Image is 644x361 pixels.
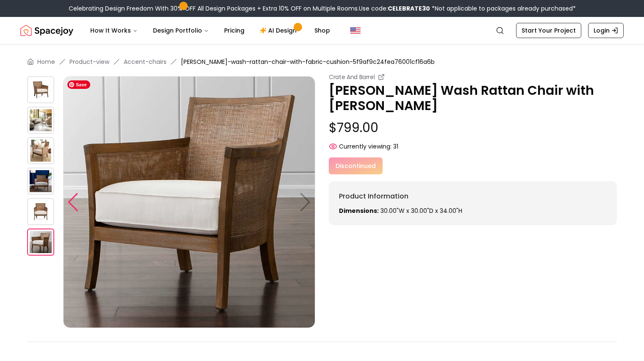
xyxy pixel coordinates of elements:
[359,4,430,13] span: Use code:
[27,229,54,256] img: https://storage.googleapis.com/spacejoy-main/assets/5f9af9c24fea76001cf16a6b/product_5_777ap604p6ae
[124,58,167,66] a: Accent-chairs
[83,22,144,39] button: How It Works
[393,142,398,151] span: 31
[27,137,54,164] img: https://storage.googleapis.com/spacejoy-main/assets/5f9af9c24fea76001cf16a6b/product_2_38a4efn78kbc
[146,22,216,39] button: Design Portfolio
[339,191,607,201] h6: Product Information
[27,168,54,195] img: https://storage.googleapis.com/spacejoy-main/assets/5f9af9c24fea76001cf16a6b/product_3_imoaafgci79
[430,4,576,13] span: *Not applicable to packages already purchased*
[181,58,435,66] span: [PERSON_NAME]-wash-rattan-chair-with-fabric-cushion-5f9af9c24fea76001cf16a6b
[329,83,617,113] p: [PERSON_NAME] Wash Rattan Chair with [PERSON_NAME]
[69,4,576,13] div: Celebrating Design Freedom With 30% OFF All Design Packages + Extra 10% OFF on Multiple Rooms.
[27,198,54,225] img: https://storage.googleapis.com/spacejoy-main/assets/5f9af9c24fea76001cf16a6b/product_4_2o9del205c3g
[69,58,109,66] a: Product-view
[253,22,306,39] a: AI Design
[20,22,73,39] a: Spacejoy
[67,80,90,89] span: Save
[37,58,55,66] a: Home
[27,107,54,134] img: https://storage.googleapis.com/spacejoy-main/assets/5f9af9c24fea76001cf16a6b/product_1_10722838ap87b
[339,142,391,151] span: Currently viewing:
[588,23,624,38] a: Login
[339,207,379,215] strong: Dimensions:
[27,76,54,103] img: https://storage.googleapis.com/spacejoy-main/assets/5f9af9c24fea76001cf16a6b/product_0_b6bek8bh9djh
[20,17,624,44] nav: Global
[63,76,315,328] img: https://storage.googleapis.com/spacejoy-main/assets/5f9af9c24fea76001cf16a6b/product_5_777ap604p6ae
[329,73,375,81] small: Crate And Barrel
[516,23,581,38] a: Start Your Project
[339,207,607,215] p: 30.00"W x 30.00"D x 34.00"H
[217,22,251,39] a: Pricing
[27,58,617,66] nav: breadcrumb
[350,25,361,36] img: United States
[308,22,337,39] a: Shop
[83,22,337,39] nav: Main
[388,4,430,13] b: CELEBRATE30
[329,120,617,135] p: $799.00
[20,22,73,39] img: Spacejoy Logo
